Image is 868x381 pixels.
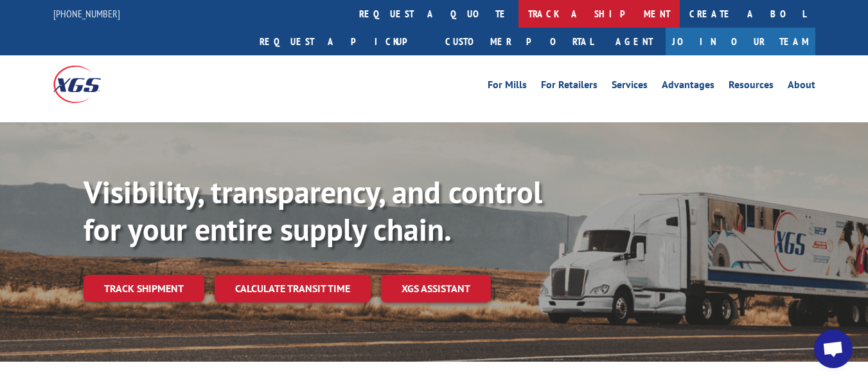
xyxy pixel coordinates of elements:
[215,275,371,302] a: Calculate transit time
[814,330,853,368] div: Open chat
[612,80,648,94] a: Services
[788,80,815,94] a: About
[662,80,714,94] a: Advantages
[250,28,436,55] a: Request a pickup
[436,28,603,55] a: Customer Portal
[84,275,204,302] a: Track shipment
[84,172,542,249] b: Visibility, transparency, and control for your entire supply chain.
[729,80,774,94] a: Resources
[603,28,666,55] a: Agent
[488,80,527,94] a: For Mills
[541,80,598,94] a: For Retailers
[381,275,491,302] a: XGS ASSISTANT
[53,7,120,20] a: [PHONE_NUMBER]
[666,28,815,55] a: Join Our Team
